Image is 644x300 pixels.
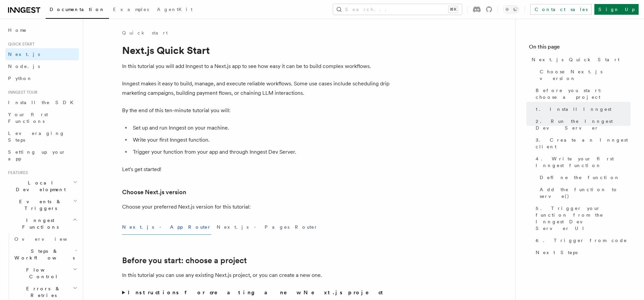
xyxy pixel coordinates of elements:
[12,264,79,283] button: Flow Control
[131,123,390,133] li: Set up and run Inngest on your machine.
[594,4,639,15] a: Sign Up
[5,60,79,72] a: Node.js
[529,43,631,54] h4: On this page
[12,285,73,299] span: Errors & Retries
[122,29,168,36] a: Quick start
[5,179,73,193] span: Local Development
[217,220,318,235] button: Next.js - Pages Router
[8,27,27,33] span: Home
[8,131,65,143] span: Leveraging Steps
[503,5,519,13] button: Toggle dark mode
[533,115,631,134] a: 2. Run the Inngest Dev Server
[8,112,48,124] span: Your first Functions
[12,245,79,264] button: Steps & Workflows
[122,202,390,212] p: Choose your preferred Next.js version for this tutorial:
[5,214,79,233] button: Inngest Functions
[533,103,631,115] a: 1. Install Inngest
[8,76,33,81] span: Python
[530,4,592,15] a: Contact sales
[122,187,186,197] a: Choose Next.js version
[5,217,72,230] span: Inngest Functions
[536,87,631,100] span: Before you start: choose a project
[448,6,458,13] kbd: ⌘K
[529,54,631,66] a: Next.js Quick Start
[122,79,390,98] p: Inngest makes it easy to build, manage, and execute reliable workflows. Some use cases include sc...
[536,237,627,244] span: 6. Trigger from code
[131,147,390,157] li: Trigger your function from your app and through Inngest Dev Server.
[122,62,390,71] p: In this tutorial you will add Inngest to a Next.js app to see how easy it can be to build complex...
[537,171,631,183] a: Define the function
[537,183,631,202] a: Add the function to serve()
[50,7,105,12] span: Documentation
[536,137,631,150] span: 3. Create an Inngest client
[5,177,79,196] button: Local Development
[540,186,631,200] span: Add the function to serve()
[131,135,390,145] li: Write your first Inngest function.
[153,2,197,18] a: AgentKit
[8,149,66,161] span: Setting up your app
[533,234,631,246] a: 6. Trigger from code
[333,4,462,15] button: Search...⌘K
[536,106,611,112] span: 1. Install Inngest
[5,48,79,60] a: Next.js
[122,271,390,280] p: In this tutorial you can use any existing Next.js project, or you can create a new one.
[5,72,79,84] a: Python
[8,52,40,57] span: Next.js
[5,170,28,175] span: Features
[109,2,153,18] a: Examples
[5,90,38,95] span: Inngest tour
[536,118,631,131] span: 2. Run the Inngest Dev Server
[5,146,79,165] a: Setting up your app
[122,288,390,297] summary: Instructions for creating a new Next.js project
[122,106,390,115] p: By the end of this ten-minute tutorial you will:
[8,64,40,69] span: Node.js
[536,205,631,232] span: 5. Trigger your function from the Inngest Dev Server UI
[532,56,620,63] span: Next.js Quick Start
[122,220,211,235] button: Next.js - App Router
[5,196,79,214] button: Events & Triggers
[113,7,149,12] span: Examples
[122,44,390,56] h1: Next.js Quick Start
[533,246,631,258] a: Next Steps
[122,165,390,174] p: Let's get started!
[128,289,386,296] strong: Instructions for creating a new Next.js project
[5,127,79,146] a: Leveraging Steps
[533,202,631,234] a: 5. Trigger your function from the Inngest Dev Server UI
[46,2,109,19] a: Documentation
[14,236,84,242] span: Overview
[5,108,79,127] a: Your first Functions
[12,233,79,245] a: Overview
[12,248,75,261] span: Steps & Workflows
[536,249,578,256] span: Next Steps
[122,256,247,265] a: Before you start: choose a project
[12,267,73,280] span: Flow Control
[5,198,73,212] span: Events & Triggers
[5,96,79,108] a: Install the SDK
[157,7,193,12] span: AgentKit
[533,134,631,153] a: 3. Create an Inngest client
[540,174,620,181] span: Define the function
[8,100,77,105] span: Install the SDK
[533,153,631,171] a: 4. Write your first Inngest function
[537,66,631,84] a: Choose Next.js version
[5,42,35,47] span: Quick start
[533,84,631,103] a: Before you start: choose a project
[536,155,631,169] span: 4. Write your first Inngest function
[5,24,79,36] a: Home
[540,68,631,82] span: Choose Next.js version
